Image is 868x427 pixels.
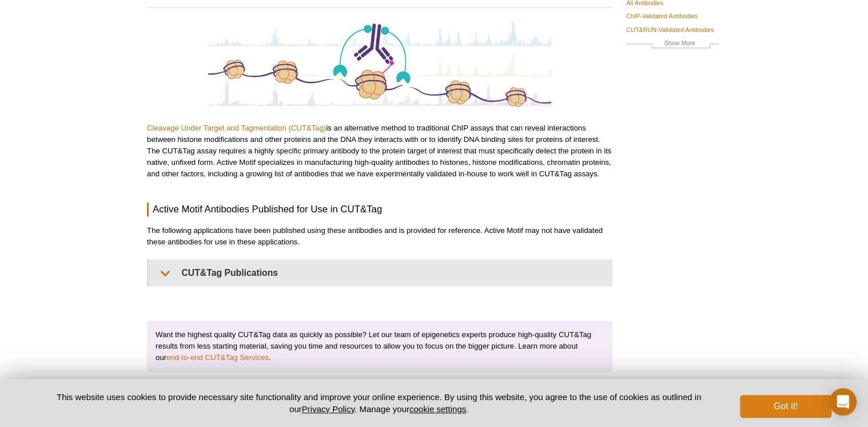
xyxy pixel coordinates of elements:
[302,404,355,414] a: Privacy Policy
[740,395,831,418] button: Got it!
[147,321,612,372] p: Want the highest quality CUT&Tag data as quickly as possible? Let our team of epigenetics experts...
[149,260,612,286] summary: CUT&Tag Publications
[626,25,714,35] a: CUT&RUN-Validated Antibodies
[626,11,698,21] a: ChIP-Validated Antibodies
[409,404,466,414] button: cookie settings
[208,19,551,108] img: CUT&Tag
[626,38,719,51] a: Show More
[147,122,612,180] p: is an alternative method to traditional ChIP assays that can reveal interactions between histone ...
[147,124,326,132] a: Cleavage Under Target and Tagmentation (CUT&Tag)
[829,388,857,416] div: Open Intercom Messenger
[166,353,269,362] a: end-to-end CUT&Tag Services
[147,203,612,216] h3: Active Motif Antibodies Published for Use in CUT&Tag
[37,391,721,415] p: This website uses cookies to provide necessary site functionality and improve your online experie...
[147,225,612,248] p: The following applications have been published using these antibodies and is provided for referen...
